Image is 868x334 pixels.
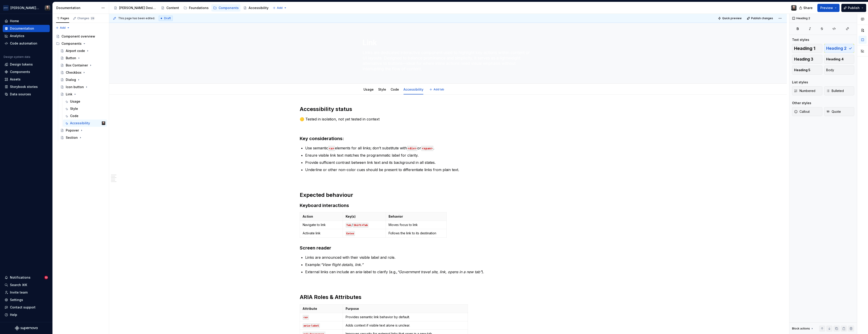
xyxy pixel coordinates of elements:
a: Foundations [182,4,210,12]
p: Activate link [303,231,340,235]
span: Heading 3 [794,57,813,61]
button: Preview [817,4,840,12]
div: Components [219,6,239,10]
div: Data sources [10,92,31,96]
h3: Screen reader [300,245,596,251]
textarea: Links are dedicated interactive component used to highlight key actions within content or UI layo... [362,49,533,73]
span: Body [826,68,834,72]
div: Other styles [792,101,811,105]
a: Code automation [3,40,50,47]
a: Home [3,17,50,25]
div: Storybook stories [10,85,38,89]
p: Provide sufficient contrast between link text and its background in all states. [305,160,596,165]
span: Heading 5 [794,68,810,72]
span: This page has been edited. [118,16,155,20]
em: “Government travel site, link, opens in a new tab” [397,270,482,274]
a: Usage [63,98,107,105]
a: Style [63,105,107,112]
a: Documentation [3,25,50,32]
textarea: Link [362,37,533,48]
code: Tab [346,223,352,228]
span: Callout [794,109,810,114]
a: Assets [3,76,50,83]
span: Heading 1 [794,46,815,51]
strong: Keyboard interactions [300,203,349,208]
span: Quote [826,109,841,114]
div: Icon button [66,85,84,89]
p: Behavior [389,214,444,219]
a: Button [59,54,107,62]
div: Settings [10,298,23,302]
a: Code [391,87,399,91]
div: Page tree [112,3,270,12]
div: Usage [70,99,80,104]
svg: Supernova Logo [15,326,38,330]
p: Follows the link to its destination [389,231,444,235]
p: External links can include an aria-label to clarify (e.g., ). [305,269,596,275]
div: Component overview [61,34,95,39]
button: Add [271,5,288,11]
a: Design tokens [3,61,50,68]
button: Help [3,311,50,318]
div: Search ⌘K [10,283,27,287]
div: Documentation [10,26,34,31]
a: Components [3,68,50,75]
div: Help [10,313,17,317]
div: Style [70,106,78,111]
p: / [346,223,383,227]
h2: Accessibility status [300,106,596,113]
button: Publish changes [745,15,775,21]
div: Assets [10,77,21,82]
p: Provides semantic link behavior by default. [346,315,465,319]
div: Invite team [10,290,28,295]
span: Publish changes [751,16,773,20]
p: Key(s) [346,214,383,219]
a: Accessibility [241,4,270,12]
span: Numbered [794,89,815,93]
button: Bulleted [824,86,854,95]
a: Invite team [3,289,50,296]
button: [PERSON_NAME] AirlinesTeunis Vorsteveld [1,3,52,13]
a: Storybook stories [3,83,50,90]
div: Usage [362,85,375,94]
em: “View flight details, link.” [321,262,363,267]
div: Pages [56,16,69,20]
div: [PERSON_NAME] Airlines [10,6,39,10]
a: Code [63,112,107,120]
div: Documentation [56,6,99,10]
div: Contact support [10,305,35,310]
a: Popover [59,127,107,134]
button: Contact support [3,304,50,311]
span: Preview [820,6,833,10]
img: f0306bc8-3074-41fb-b11c-7d2e8671d5eb.png [3,5,9,11]
span: 29 [90,16,95,20]
button: Add tab [428,86,446,93]
div: List styles [792,80,808,85]
span: Share [803,6,813,10]
div: Content [166,6,179,10]
h2: Expected behaviour [300,191,596,199]
a: Dialog [59,76,107,83]
p: Ensure visible link text matches the programmatic label for clarity. [305,153,596,158]
div: Button [66,56,76,60]
code: Shift+Tab [353,223,368,228]
div: Checkbox [66,70,81,75]
div: Accessibility [249,6,269,10]
div: Changes [77,16,95,20]
span: Add tab [434,88,444,91]
code: <div> [407,146,417,151]
div: Components [61,41,82,46]
div: Airport code [66,49,85,53]
button: Heading 3 [792,55,822,64]
p: Moves focus to link [389,223,444,227]
div: [PERSON_NAME] Design [119,6,156,10]
div: Design system data [4,55,30,59]
button: Search ⌘K [3,281,50,289]
a: Usage [363,87,374,91]
span: Heading 4 [826,57,844,61]
button: Heading 5 [792,66,822,75]
code: aria-label [303,323,320,328]
a: Style [378,87,386,91]
a: Data sources [3,91,50,98]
